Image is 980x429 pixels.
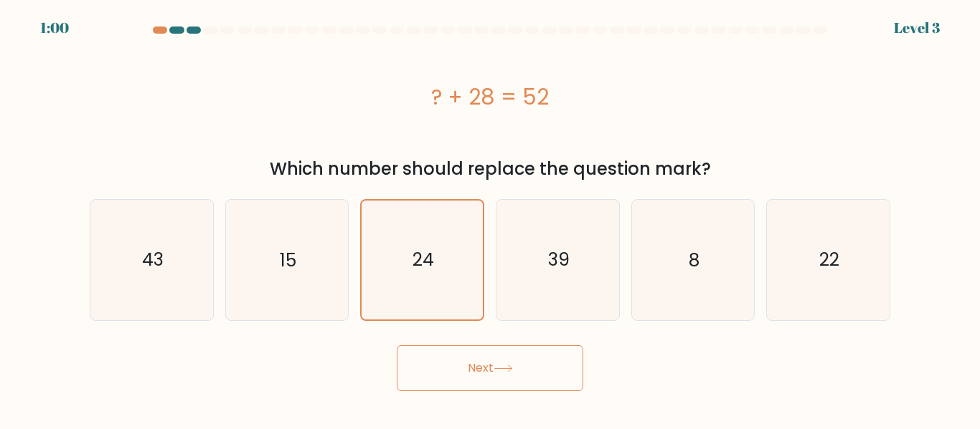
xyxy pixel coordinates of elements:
[280,247,296,272] text: 15
[894,17,940,39] div: Level 3
[142,247,164,272] text: 43
[397,345,583,391] button: Next
[548,247,570,272] text: 39
[40,17,69,39] div: 1:00
[90,81,890,113] div: ? + 28 = 52
[819,247,839,272] text: 22
[413,247,434,272] text: 24
[98,156,882,182] div: Which number should replace the question mark?
[689,247,699,272] text: 8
